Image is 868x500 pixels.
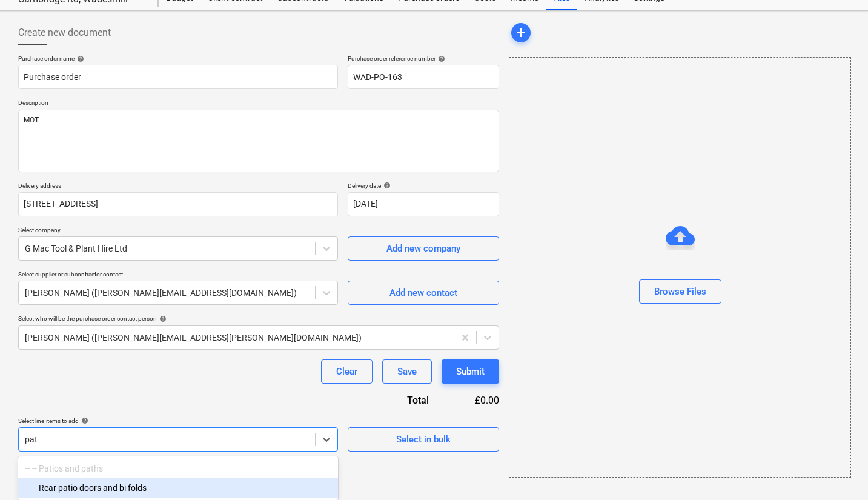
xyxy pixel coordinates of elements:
button: Add new contact [348,281,499,305]
button: Save [382,359,432,384]
div: Select line-items to add [18,417,338,425]
div: Purchase order reference number [348,55,499,62]
span: help [79,417,88,424]
input: Delivery address [18,192,338,216]
input: Document name [18,65,338,89]
span: help [381,182,391,189]
span: help [157,315,167,322]
span: Create new document [18,25,111,40]
input: Reference number [348,65,499,89]
button: Browse Files [639,279,721,304]
div: -- -- Patios and paths [18,459,338,478]
textarea: MOT [18,110,499,172]
div: Browse Files [654,284,706,299]
div: £0.00 [448,393,499,407]
button: Add new company [348,236,499,261]
div: -- -- Rear patio doors and bi folds [18,478,338,498]
span: add [514,25,528,40]
div: Total [342,393,448,407]
button: Clear [321,359,373,384]
div: Clear [336,364,357,379]
div: Select in bulk [396,432,451,447]
p: Select company [18,226,338,236]
p: Description [18,99,499,109]
iframe: Chat Widget [807,442,868,500]
button: Select in bulk [348,427,499,452]
span: help [436,55,445,62]
input: Delivery date not specified [348,192,499,216]
div: Select who will be the purchase order contact person [18,315,499,322]
div: Save [397,364,417,379]
div: Add new company [386,241,460,256]
p: Select supplier or subcontractor contact [18,270,338,281]
div: Submit [456,364,485,379]
div: Browse Files [509,57,851,478]
p: Delivery address [18,182,338,192]
button: Submit [442,359,499,384]
div: Delivery date [348,182,499,190]
div: Add new contact [389,285,457,301]
span: help [75,55,84,62]
div: Purchase order name [18,55,338,62]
